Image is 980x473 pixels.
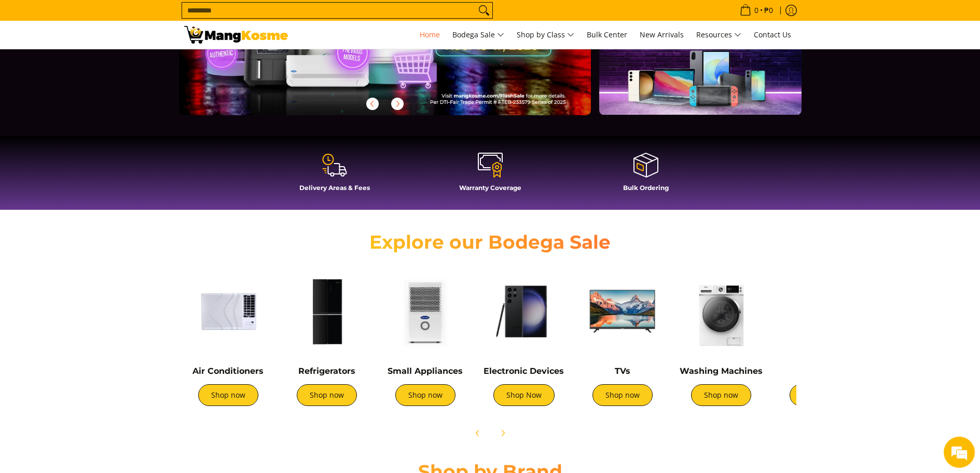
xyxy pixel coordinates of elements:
h4: Delivery Areas & Fees [262,184,407,192]
span: New Arrivals [640,30,684,39]
a: Bodega Sale [447,21,509,49]
button: Previous [361,92,384,115]
span: • [737,5,776,16]
h2: Explore our Bodega Sale [340,231,641,254]
span: 0 [753,7,760,14]
img: Small Appliances [381,267,470,356]
span: Shop by Class [517,29,574,42]
a: Bulk Ordering [573,152,719,199]
a: New Arrivals [634,21,689,49]
button: Next [386,92,409,115]
a: Shop now [691,384,751,406]
a: Electronic Devices [484,366,564,376]
img: Refrigerators [283,267,371,356]
a: Resources [691,21,747,49]
a: Bulk Center [582,21,632,49]
a: Shop by Class [512,21,579,49]
h4: Bulk Ordering [573,184,719,192]
a: Shop now [395,384,456,406]
button: Previous [466,422,489,444]
img: Air Conditioners [184,267,272,356]
img: Electronic Devices [480,267,568,356]
a: Air Conditioners [192,366,264,376]
a: Warranty Coverage [418,152,563,199]
a: Shop now [592,384,653,406]
a: Shop now [297,384,357,406]
a: Washing Machines [680,366,763,376]
span: Resources [696,29,741,42]
img: Washing Machines [677,267,765,356]
a: Shop now [198,384,258,406]
a: Shop Now [493,384,555,406]
a: Small Appliances [388,366,463,376]
button: Search [476,3,492,18]
span: Home [420,30,440,39]
a: Shop now [790,384,850,406]
span: Contact Us [754,30,791,39]
span: ₱0 [763,7,775,14]
a: TVs [615,366,630,376]
nav: Main Menu [298,21,796,49]
button: Next [491,422,514,444]
a: Home [415,21,445,49]
img: TVs [578,267,667,356]
img: Cookers [776,267,864,356]
span: Bulk Center [587,30,627,39]
img: Mang Kosme: Your Home Appliances Warehouse Sale Partner! [184,26,288,44]
a: Refrigerators [298,366,355,376]
a: Delivery Areas & Fees [262,152,407,199]
a: Contact Us [749,21,796,49]
h4: Warranty Coverage [418,184,563,192]
span: Bodega Sale [452,29,504,42]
